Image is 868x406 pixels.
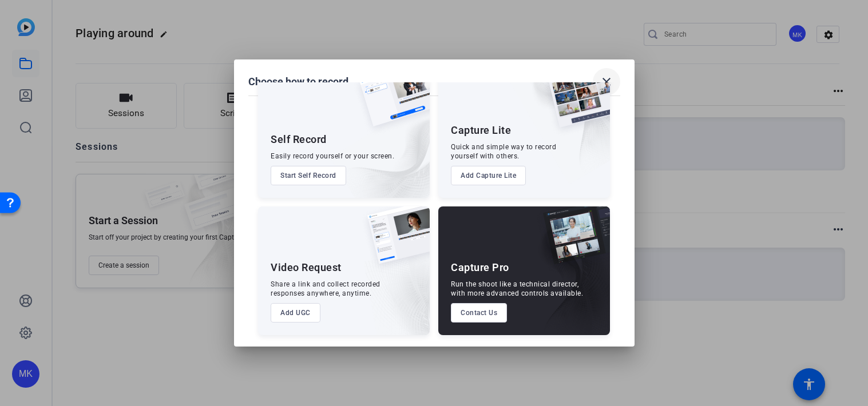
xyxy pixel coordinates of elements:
div: Self Record [271,133,327,146]
div: Capture Pro [451,261,509,274]
img: capture-pro.png [534,206,610,276]
img: ugc-content.png [359,206,430,276]
div: Quick and simple way to record yourself with others. [451,142,556,161]
button: Add UGC [271,303,320,323]
img: embarkstudio-capture-lite.png [508,69,610,184]
img: embarkstudio-capture-pro.png [525,221,610,335]
button: Contact Us [451,303,507,323]
mat-icon: close [600,75,613,89]
div: Video Request [271,261,342,274]
img: embarkstudio-ugc-content.png [363,242,430,335]
img: self-record.png [351,69,430,138]
div: Easily record yourself or your screen. [271,152,394,161]
img: capture-lite.png [539,69,610,139]
div: Run the shoot like a technical director, with more advanced controls available. [451,280,583,298]
img: embarkstudio-self-record.png [330,94,430,198]
div: Capture Lite [451,124,511,137]
button: Add Capture Lite [451,166,526,185]
button: Start Self Record [271,166,346,185]
h1: Choose how to record [248,75,348,89]
div: Share a link and collect recorded responses anywhere, anytime. [271,280,381,298]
